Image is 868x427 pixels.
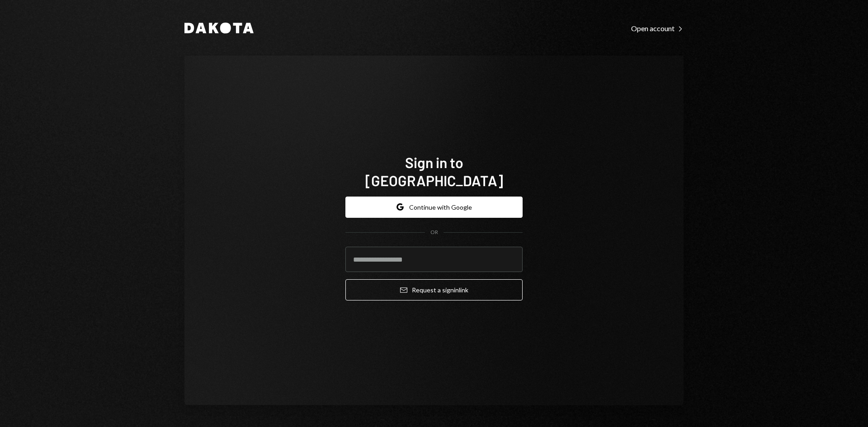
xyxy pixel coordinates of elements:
div: OR [430,229,438,236]
button: Continue with Google [345,197,523,218]
div: Open account [631,24,684,33]
a: Open account [631,23,684,33]
button: Request a signinlink [345,279,523,300]
h1: Sign in to [GEOGRAPHIC_DATA] [345,153,523,189]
